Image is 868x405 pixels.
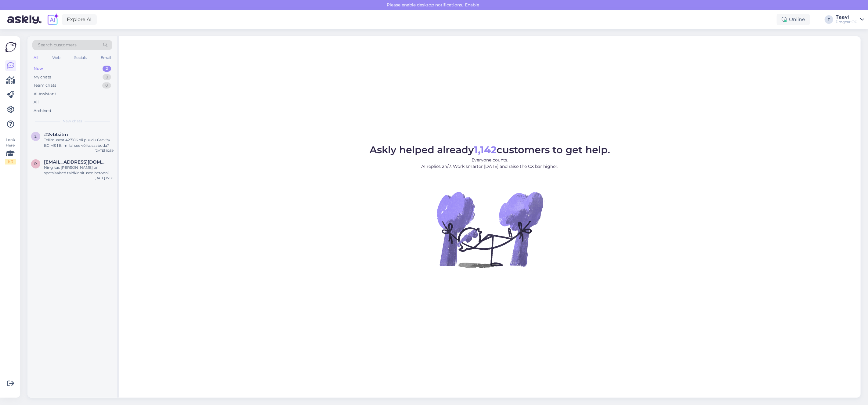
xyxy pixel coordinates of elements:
img: No Chat active [435,175,545,284]
span: Enable [463,2,481,8]
span: #2vbtsitm [44,132,68,137]
div: Team chats [34,82,56,89]
a: Explore AI [62,14,97,25]
div: 0 [102,82,111,89]
div: T [825,15,833,24]
div: [DATE] 15:50 [95,176,114,180]
div: Online [777,14,810,25]
div: 2 [103,66,111,72]
span: 2 [35,134,37,139]
div: Tellimusest 427186 oli puudu Gravity BG MS 1 B, millal see võiks saabuda? [44,137,114,148]
span: Search customers [38,42,77,48]
img: explore-ai [46,13,59,26]
div: Ning kas [PERSON_NAME] on spetsiaalsed taldkinnitused betooni jaoks? [44,165,114,176]
div: All [34,99,39,105]
div: Progear OÜ [836,20,858,24]
p: Everyone counts. AI replies 24/7. Work smarter [DATE] and raise the CX bar higher. [370,157,610,170]
div: Look Here [5,137,16,165]
div: Email [99,54,112,62]
span: Askly helped already customers to get help. [370,144,610,156]
div: 1 / 3 [5,159,16,165]
div: 8 [103,74,111,80]
div: Socials [73,54,88,62]
b: 1,142 [474,144,497,156]
span: r [34,161,37,166]
div: New [34,66,43,72]
a: TaaviProgear OÜ [836,15,864,24]
div: Archived [34,108,51,114]
div: [DATE] 10:59 [95,148,114,153]
div: All [32,54,39,62]
div: Web [51,54,62,62]
span: reivohan@gmail.com [44,159,107,165]
span: New chats [63,118,82,124]
div: Taavi [836,15,858,20]
img: Askly Logo [5,41,16,53]
div: AI Assistant [34,91,56,97]
div: My chats [34,74,51,80]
